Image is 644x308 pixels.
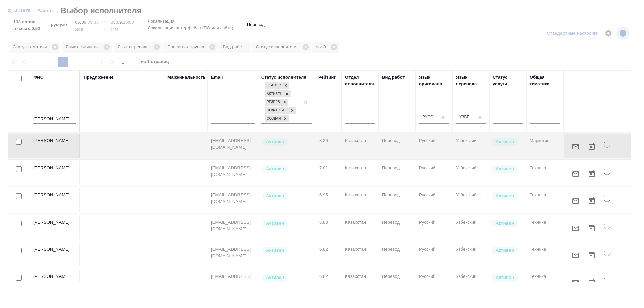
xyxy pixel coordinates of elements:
[16,139,22,145] input: Выбери исполнителей, чтобы отправить приглашение на работу
[261,74,306,81] div: Статус исполнителя
[584,193,600,209] button: Открыть календарь загрузки
[16,166,22,172] input: Выбери исполнителей, чтобы отправить приглашение на работу
[265,90,283,98] div: Активен
[568,166,584,182] button: Отправить предложение о работе
[264,106,297,115] div: Стажер, Активен, Резерв, Подлежит внедрению, Создан
[264,81,290,90] div: Стажер, Активен, Резерв, Подлежит внедрению, Создан
[345,74,375,87] div: Отдел исполнителя
[30,188,80,212] td: [PERSON_NAME]
[16,193,22,199] input: Выбери исполнителей, чтобы отправить приглашение на работу
[422,114,438,120] div: Русский
[568,220,584,236] button: Отправить предложение о работе
[30,161,80,185] td: [PERSON_NAME]
[265,115,282,122] div: Создан
[584,166,600,182] button: Открыть календарь загрузки
[264,115,290,123] div: Стажер, Активен, Резерв, Подлежит внедрению, Создан
[493,74,523,87] div: Статус услуги
[16,275,22,281] input: Выбери исполнителей, чтобы отправить приглашение на работу
[16,248,22,253] input: Выбери исполнителей, чтобы отправить приглашение на работу
[84,74,114,81] div: Предложение
[584,247,600,263] button: Открыть календарь загрузки
[568,274,584,291] button: Отправить предложение о работе
[265,107,289,114] div: Подлежит внедрению
[30,243,80,266] td: [PERSON_NAME]
[30,270,80,293] td: [PERSON_NAME]
[211,74,223,81] div: Email
[456,74,486,87] div: Язык перевода
[30,134,80,158] td: [PERSON_NAME]
[568,193,584,209] button: Отправить предложение о работе
[30,215,80,239] td: [PERSON_NAME]
[264,90,291,98] div: Стажер, Активен, Резерв, Подлежит внедрению, Создан
[382,74,405,81] div: Вид работ
[530,74,560,87] div: Общая тематика
[167,74,206,81] div: Маржинальность
[584,220,600,236] button: Открыть календарь загрузки
[318,74,336,81] div: Рейтинг
[264,98,289,106] div: Стажер, Активен, Резерв, Подлежит внедрению, Создан
[247,21,265,28] p: Перевод
[568,247,584,263] button: Отправить предложение о работе
[584,274,600,291] button: Открыть календарь загрузки
[16,221,22,226] input: Выбери исполнителей, чтобы отправить приглашение на работу
[584,139,600,155] button: Открыть календарь загрузки
[568,139,584,155] button: Отправить предложение о работе
[265,82,282,89] div: Стажер
[33,74,44,81] div: ФИО
[419,74,449,87] div: Язык оригинала
[459,114,475,120] div: Узбекский
[265,99,281,106] div: Резерв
